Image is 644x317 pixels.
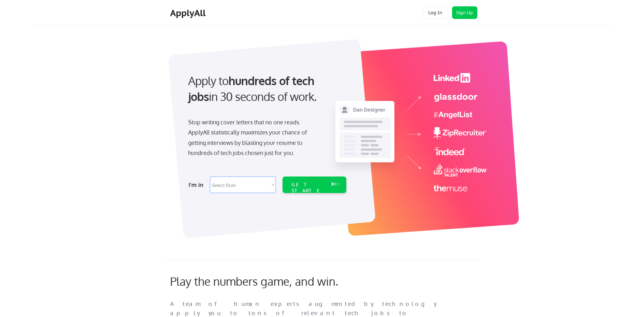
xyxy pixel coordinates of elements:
[188,73,344,105] div: Apply to in 30 seconds of work.
[423,6,448,19] button: Log In
[452,6,477,19] button: Sign Up
[170,274,367,288] div: Play the numbers game, and win.
[170,8,207,18] div: ApplyAll
[188,180,206,190] div: I'm in
[188,73,317,103] strong: hundreds of tech jobs
[291,182,325,200] div: GET STARTED
[188,117,318,158] div: Stop writing cover letters that no one reads. ApplyAll statistically maximizes your chance of get...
